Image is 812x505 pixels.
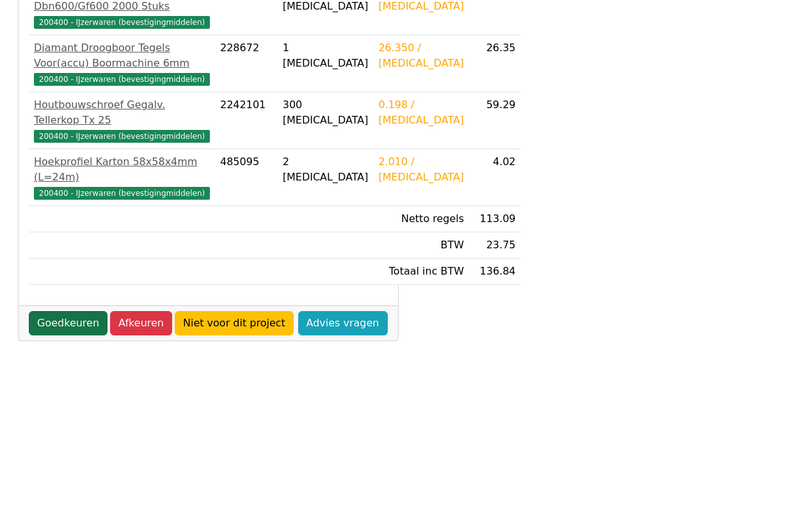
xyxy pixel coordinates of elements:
a: Advies vragen [298,311,388,335]
div: 26.350 / [MEDICAL_DATA] [378,40,464,71]
div: 1 [MEDICAL_DATA] [283,40,369,71]
div: 2.010 / [MEDICAL_DATA] [378,154,464,185]
a: Afkeuren [110,311,172,335]
td: 59.29 [469,92,521,149]
td: 26.35 [469,35,521,92]
td: 4.02 [469,149,521,206]
span: 200400 - IJzerwaren (bevestigingmiddelen) [34,130,210,143]
div: 300 [MEDICAL_DATA] [283,97,369,128]
div: 2 [MEDICAL_DATA] [283,154,369,185]
a: Niet voor dit project [175,311,294,335]
td: Netto regels [373,206,469,232]
td: Totaal inc BTW [373,259,469,285]
span: 200400 - IJzerwaren (bevestigingmiddelen) [34,16,210,29]
a: Diamant Droogboor Tegels Voor(accu) Boormachine 6mm200400 - IJzerwaren (bevestigingmiddelen) [34,40,210,86]
td: BTW [373,232,469,259]
span: 200400 - IJzerwaren (bevestigingmiddelen) [34,187,210,200]
a: Houtbouwschroef Gegalv. Tellerkop Tx 25200400 - IJzerwaren (bevestigingmiddelen) [34,97,210,143]
div: Diamant Droogboor Tegels Voor(accu) Boormachine 6mm [34,40,210,71]
a: Hoekprofiel Karton 58x58x4mm (L=24m)200400 - IJzerwaren (bevestigingmiddelen) [34,154,210,200]
td: 2242101 [215,92,278,149]
td: 136.84 [469,259,521,285]
td: 228672 [215,35,278,92]
td: 485095 [215,149,278,206]
span: 200400 - IJzerwaren (bevestigingmiddelen) [34,73,210,86]
div: 0.198 / [MEDICAL_DATA] [378,97,464,128]
td: 113.09 [469,206,521,232]
div: Houtbouwschroef Gegalv. Tellerkop Tx 25 [34,97,210,128]
div: Hoekprofiel Karton 58x58x4mm (L=24m) [34,154,210,185]
td: 23.75 [469,232,521,259]
a: Goedkeuren [29,311,107,335]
